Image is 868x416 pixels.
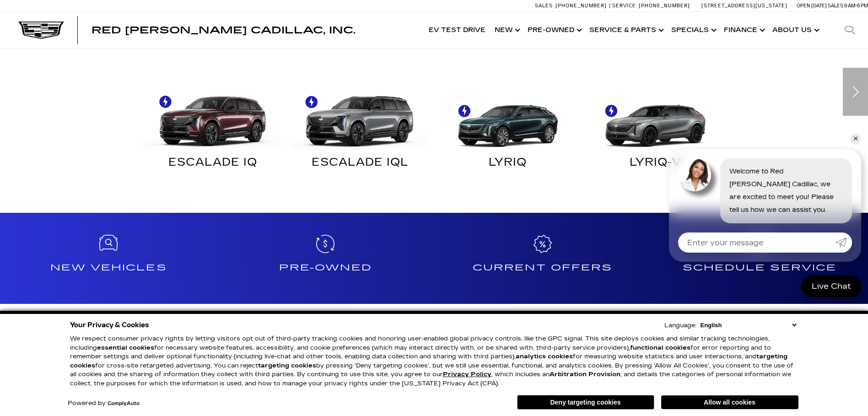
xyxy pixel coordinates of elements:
[70,353,787,369] strong: targeting cookies
[441,158,575,170] div: LYRIQ
[523,12,585,49] a: Pre-Owned
[655,260,864,275] h4: Schedule Service
[609,3,692,8] a: Service: [PHONE_NUMBER]
[802,276,861,297] a: Live Chat
[555,3,607,9] span: [PHONE_NUMBER]
[70,335,798,388] p: We respect consumer privacy rights by letting visitors opt out of third-party tracking cookies an...
[438,260,647,275] h4: Current Offers
[639,3,690,9] span: [PHONE_NUMBER]
[667,12,719,49] a: Specials
[828,3,844,9] span: Sales:
[291,82,430,151] img: ESCALADE IQL
[18,22,64,39] img: Cadillac Dark Logo with Cadillac White Text
[701,3,787,9] a: [STREET_ADDRESS][US_STATE]
[68,400,140,406] div: Powered by
[678,232,836,253] input: Enter your message
[585,12,667,49] a: Service & Parts
[651,213,868,304] a: Schedule Service
[588,158,722,170] div: LYRIQ-V
[516,353,573,360] strong: analytics cookies
[217,213,434,304] a: Pre-Owned
[293,158,427,170] div: ESCALADE IQL
[678,158,711,191] img: Agent profile photo
[719,12,768,49] a: Finance
[550,371,620,378] strong: Arbitration Provision
[490,12,523,49] a: New
[108,401,140,406] a: ComplyAuto
[258,362,316,369] strong: targeting cookies
[146,158,280,170] div: ESCALADE IQ
[424,12,490,49] a: EV Test Drive
[139,82,287,177] a: ESCALADE IQ ESCALADE IQ
[92,26,356,35] a: Red [PERSON_NAME] Cadillac, Inc.
[768,12,822,49] a: About Us
[439,82,577,151] img: LYRIQ
[698,321,798,330] select: Language Select
[517,395,654,410] button: Deny targeting cookies
[92,25,356,36] span: Red [PERSON_NAME] Cadillac, Inc.
[286,82,434,177] a: ESCALADE IQL ESCALADE IQL
[630,344,690,351] strong: functional cookies
[144,82,282,151] img: ESCALADE IQ
[836,232,852,253] a: Submit
[664,323,696,329] div: Language:
[535,3,609,8] a: Sales: [PHONE_NUMBER]
[70,319,149,331] span: Your Privacy & Cookies
[797,3,827,9] span: Open [DATE]
[4,260,213,275] h4: New Vehicles
[586,82,725,151] img: LYRIQ-V
[97,344,154,351] strong: essential cookies
[844,3,868,9] span: 9 AM-6 PM
[443,371,491,378] a: Privacy Policy
[221,260,430,275] h4: Pre-Owned
[434,82,582,177] a: LYRIQ LYRIQ
[582,82,729,177] a: LYRIQ-V LYRIQ-V
[807,281,856,292] span: Live Chat
[612,3,637,9] span: Service:
[843,68,868,116] div: Next
[434,213,651,304] a: Current Offers
[535,3,554,9] span: Sales:
[720,158,852,223] div: Welcome to Red [PERSON_NAME] Cadillac, we are excited to meet you! Please tell us how we can assi...
[661,395,798,409] button: Allow all cookies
